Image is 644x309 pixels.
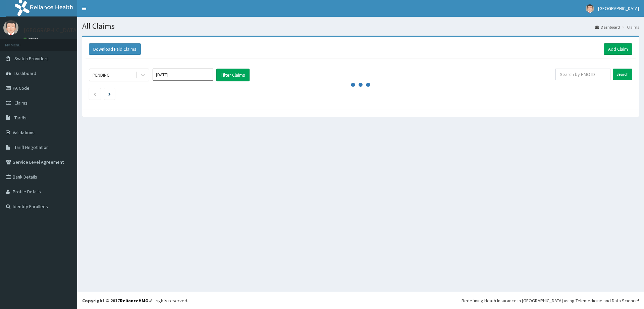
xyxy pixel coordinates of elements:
strong: Copyright © 2017 . [82,298,150,304]
button: Download Paid Claims [89,43,141,55]
span: Switch Providers [14,55,49,62]
a: Add Claim [604,43,632,55]
div: Redefining Heath Insurance in [GEOGRAPHIC_DATA] using Telemedicine and Data Science! [462,297,639,304]
a: Online [23,37,40,41]
footer: All rights reserved. [77,292,644,309]
div: PENDING [93,72,110,78]
span: Tariff Negotiation [14,144,49,150]
input: Search by HMO ID [555,69,610,80]
a: Next page [108,91,111,97]
span: Tariffs [14,115,26,121]
li: Claims [621,24,639,30]
h1: All Claims [82,22,639,31]
button: Filter Claims [216,69,250,81]
a: RelianceHMO [120,298,149,304]
svg: audio-loading [351,75,371,95]
a: Previous page [93,91,96,97]
span: Claims [14,100,28,106]
img: User Image [3,20,18,35]
input: Search [613,69,632,80]
span: [GEOGRAPHIC_DATA] [598,5,639,11]
img: User Image [586,4,594,13]
span: Dashboard [14,70,36,76]
p: [GEOGRAPHIC_DATA] [23,27,79,33]
a: Dashboard [595,24,620,30]
input: Select Month and Year [153,69,213,81]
